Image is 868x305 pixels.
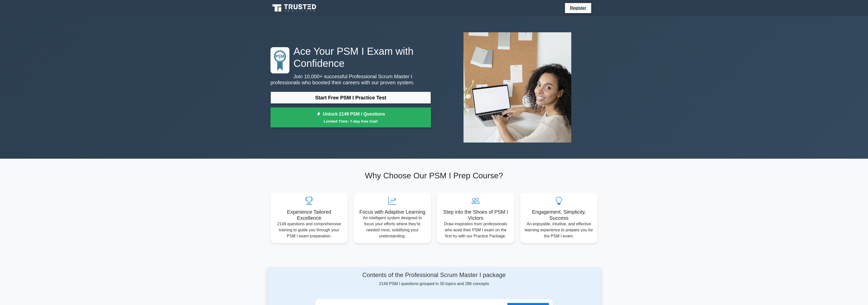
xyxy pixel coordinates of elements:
p: An enjoyable, intuitive, and effective learning experience to prepare you for the PSM I exam. [524,221,593,239]
a: Start Free PSM I Practice Test [270,92,431,104]
h1: Ace Your PSM I Exam with Confidence [270,45,431,69]
div: 2149 PSM I questions grouped in 30 topics and 286 concepts [315,271,553,287]
small: Limited Time: 7-day free trial! [277,118,425,124]
h5: Experience Tailored Excellence [275,209,344,221]
a: Register [567,5,589,11]
h2: Why Choose Our PSM I Prep Course? [270,171,598,180]
h5: Engagement, Simplicity, Success [524,209,593,221]
p: Draw inspiration from professionals who aced their PSM I exam on the first try with our Practice ... [441,221,510,239]
p: An intelligent system designed to focus your efforts where they're needed most, solidifying your ... [358,215,427,239]
h5: Step into the Shoes of PSM I Victors [441,209,510,221]
a: Unlock 2149 PSM I QuestionsLimited Time: 7-day free trial! [270,107,431,128]
p: Join 10,000+ successful Professional Scrum Master I professionals who boosted their careers with ... [270,73,431,86]
h5: Focus with Adaptive Learning [358,209,427,215]
p: 2149 questions and comprehensive training to guide you through your PSM I exam preparation. [275,221,344,239]
h4: Contents of the Professional Scrum Master I package [315,271,553,279]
